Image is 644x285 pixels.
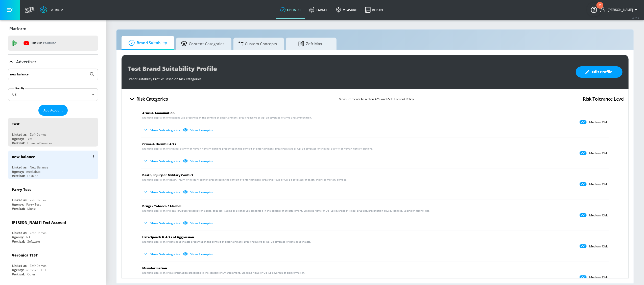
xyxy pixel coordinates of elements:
div: Agency: [12,268,24,272]
div: A-Z [8,88,98,101]
div: Test [12,122,19,126]
span: Death, Injury or Military Conflict [142,173,194,177]
div: Parry Test [26,202,41,207]
button: Show Subcategories [142,157,182,165]
div: Parry Test [12,187,31,192]
div: Zefr Demos [30,264,46,268]
div: [PERSON_NAME] Test AccountLinked as:Zefr DemosAgency:NAVertical:Software [8,216,98,245]
div: Fashion [27,174,38,178]
span: Dramatic depiction of illegal drug use/prescription abuse, tobacco, vaping or alcohol use present... [142,209,430,213]
span: v 4.25.4 [632,17,639,19]
div: Advertiser [8,55,98,69]
p: Medium Risk [589,213,608,217]
p: Medium Risk [589,244,608,248]
div: DV360: Youtube [8,36,98,51]
button: Show Examples [182,188,215,196]
div: mediahub [26,169,40,174]
span: Crime & Harmful Acts [142,142,176,146]
div: Vertical: [12,141,25,145]
p: Medium Risk [589,151,608,155]
button: [PERSON_NAME] [600,7,639,13]
p: Medium Risk [589,275,608,279]
label: Sort By [14,87,25,90]
div: [PERSON_NAME] Test Account [12,220,66,225]
button: Show Examples [182,126,215,134]
button: Show Subcategories [142,250,182,258]
span: Arms & Ammunition [142,111,175,115]
div: Linked as: [12,198,27,202]
div: 2 [599,5,601,12]
p: Measurements based on 4A’s and Zefr Content Policy [339,96,414,102]
button: Show Examples [182,250,215,258]
span: Misinformation [142,266,167,270]
div: new balanceLinked as:New BalanceAgency:mediahubVertical:Fashion [8,151,98,179]
div: Linked as: [12,231,27,235]
h4: Risk Categories [136,95,168,102]
span: Hate Speech & Acts of Aggression [142,235,194,239]
div: Veronica TESTLinked as:Zefr DemosAgency:veronica TESTVertical:Other [8,249,98,278]
div: Vertical: [12,174,25,178]
div: Parry TestLinked as:Zefr DemosAgency:Parry TestVertical:Music [8,183,98,212]
div: Test [26,137,32,141]
span: Dramatic depiction of criminal activity or human rights violations presented in the context of en... [142,147,373,151]
div: Platform [8,22,98,36]
a: optimize [276,1,305,19]
div: Agency: [12,235,24,239]
div: Financial Services [27,141,52,145]
span: Content Categories [181,38,224,50]
button: Show Examples [182,157,215,165]
div: Agency: [12,202,24,207]
p: Medium Risk [589,182,608,186]
button: Show Subcategories [142,219,182,227]
div: TestLinked as:Zefr DemosAgency:TestVertical:Financial Services [8,118,98,147]
a: measure [332,1,361,19]
div: Music [27,207,36,211]
div: Agency: [12,169,24,174]
span: Custom Concepts [238,38,277,50]
div: Linked as: [12,132,27,137]
span: login as: lindsay.benharris@zefr.com [606,8,633,12]
span: Brand Suitability [127,37,167,49]
div: Software [27,239,40,244]
div: Vertical: [12,207,25,211]
span: Dramatic depiction of death, injury, or military conflict presented in the context of entertainme... [142,178,347,182]
p: DV360: [32,40,56,46]
span: Zefr Max [291,38,329,50]
div: veronica TEST [26,268,46,272]
div: new balance [12,154,35,159]
p: Platform [9,26,26,32]
div: Other [27,272,35,276]
button: Show Subcategories [142,188,182,196]
div: Linked as: [12,165,27,169]
input: Search by name [10,71,87,78]
button: Submit Search [87,69,98,80]
div: Veronica TEST [12,253,38,258]
button: Edit Profile [576,66,623,78]
div: Zefr Demos [30,231,46,235]
span: Dramatic depiction of hate speech/acts presented in the context of entertainment. Breaking News o... [142,240,311,244]
button: Open Resource Center, 2 new notifications [587,3,601,17]
span: Edit Profile [586,69,612,75]
p: Advertiser [16,59,36,65]
span: Dramatic depiction of weapons use presented in the context of entertainment. Breaking News or Op–... [142,116,312,120]
div: Zefr Demos [30,132,46,137]
div: Agency: [12,137,24,141]
p: Medium Risk [589,120,608,124]
div: Linked as: [12,264,27,268]
button: Show Examples [182,219,215,227]
div: New Balance [30,165,48,169]
button: Add Account [38,105,68,116]
a: Report [361,1,388,19]
span: Dramatic depiction of misinformation presented in the context of Entertainment, Breaking News or ... [142,271,305,275]
a: Target [305,1,332,19]
span: Drugs / Tobacco / Alcohol [142,204,181,208]
div: Atrium [49,8,63,12]
span: Add Account [43,107,63,113]
button: Risk Categories [126,93,170,105]
a: Atrium [40,6,63,14]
